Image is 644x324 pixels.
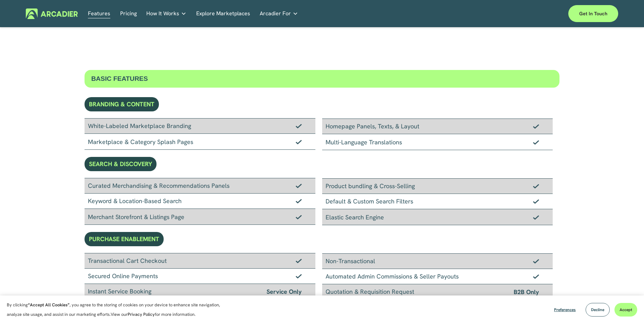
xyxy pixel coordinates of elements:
div: Merchant Storefront & Listings Page [85,209,315,225]
img: Checkmark [533,184,539,188]
span: How It Works [146,9,179,18]
span: Decline [591,307,604,312]
div: Automated Admin Commissions & Seller Payouts [322,269,553,284]
a: Get in touch [568,5,618,22]
span: B2B Only [514,287,539,297]
div: Default & Custom Search Filters [322,194,553,209]
button: Accept [614,303,637,317]
a: folder dropdown [260,8,298,19]
div: Non-Transactional [322,253,553,269]
div: Marketplace & Category Splash Pages [85,134,315,150]
div: SEARCH & DISCOVERY [85,157,157,171]
div: Curated Merchandising & Recommendations Panels [85,178,315,194]
div: BASIC FEATURES [85,70,560,88]
button: Preferences [549,303,581,317]
div: Homepage Panels, Texts, & Layout [322,119,553,134]
img: Checkmark [296,215,302,219]
strong: “Accept All Cookies” [28,302,70,308]
button: Decline [586,303,610,317]
img: Checkmark [296,183,302,188]
span: Preferences [554,307,576,312]
img: Arcadier [26,8,78,19]
img: Checkmark [296,124,302,128]
span: Arcadier For [260,9,291,18]
img: Checkmark [296,140,302,144]
a: Privacy Policy [128,311,155,317]
div: PURCHASE ENABLEMENT [85,232,164,246]
div: Product bundling & Cross-Selling [322,178,553,194]
a: folder dropdown [146,8,186,19]
img: Checkmark [533,215,539,220]
div: Secured Online Payments [85,269,315,284]
a: Pricing [120,8,137,19]
img: Checkmark [296,199,302,203]
a: Features [88,8,110,19]
img: Checkmark [296,258,302,263]
span: Accept [620,307,632,312]
span: Service Only [266,287,302,296]
img: Checkmark [533,124,539,129]
img: Checkmark [533,274,539,279]
div: White-Labeled Marketplace Branding [85,118,315,134]
img: Checkmark [533,199,539,204]
a: Explore Marketplaces [196,8,250,19]
p: By clicking , you agree to the storing of cookies on your device to enhance site navigation, anal... [7,300,227,319]
img: Checkmark [296,274,302,278]
div: Transactional Cart Checkout [85,253,315,269]
img: Checkmark [533,259,539,264]
div: Keyword & Location-Based Search [85,194,315,209]
div: Elastic Search Engine [322,209,553,225]
div: Multi-Language Translations [322,134,553,150]
img: Checkmark [533,140,539,145]
div: Quotation & Requisition Request [322,284,553,300]
div: BRANDING & CONTENT [85,97,159,111]
div: Instant Service Booking [85,284,315,300]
